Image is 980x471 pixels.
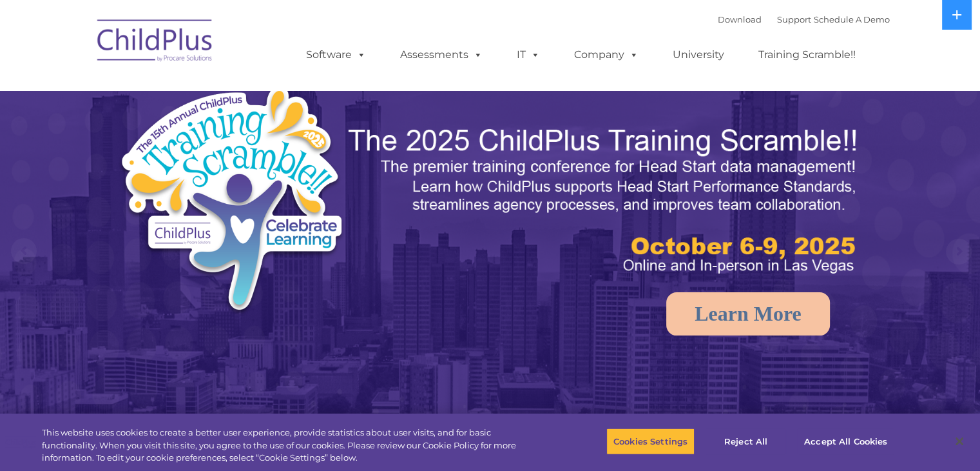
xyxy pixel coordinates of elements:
a: Learn More [666,292,830,336]
button: Accept All Cookies [797,428,894,455]
a: Assessments [387,42,495,68]
a: Company [561,42,651,68]
a: Download [718,14,762,25]
span: Phone number [179,138,234,148]
a: Software [293,42,379,68]
button: Reject All [706,428,786,455]
img: ChildPlus by Procare Solutions [91,10,220,75]
a: Support [777,14,811,25]
button: Cookies Settings [606,428,695,455]
button: Close [945,427,974,456]
a: University [660,42,737,68]
a: Training Scramble!! [745,42,869,68]
a: IT [504,42,553,68]
div: This website uses cookies to create a better user experience, provide statistics about user visit... [42,426,539,465]
span: Last name [179,85,218,95]
font: | [718,14,890,25]
a: Schedule A Demo [814,14,890,25]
